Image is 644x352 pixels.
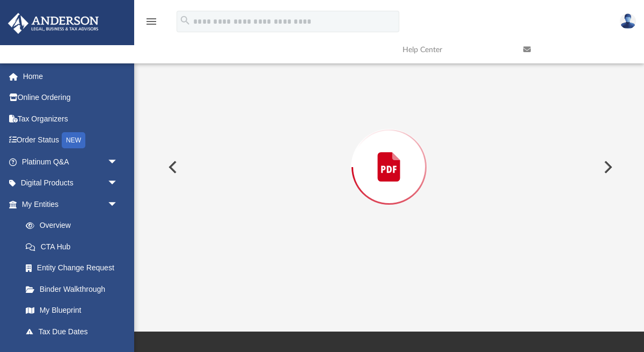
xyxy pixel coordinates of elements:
a: Entity Change Request [15,257,134,279]
a: Platinum Q&Aarrow_drop_down [8,151,134,173]
a: Digital Productsarrow_drop_down [8,173,134,194]
span: arrow_drop_down [107,193,129,215]
a: CTA Hub [15,236,134,257]
img: User Pic [620,13,636,29]
span: arrow_drop_down [107,173,129,195]
div: NEW [62,132,85,148]
a: Tax Organizers [8,108,134,130]
a: My Entitiesarrow_drop_down [8,193,134,215]
button: Next File [595,152,619,182]
a: Binder Walkthrough [15,278,134,300]
a: Tax Due Dates [15,321,134,342]
i: search [179,15,191,26]
a: menu [145,20,158,28]
button: Previous File [160,152,184,182]
span: arrow_drop_down [107,151,129,173]
a: Help Center [394,28,515,71]
a: Overview [15,215,134,236]
a: Order StatusNEW [8,130,134,152]
a: Online Ordering [8,87,134,109]
i: menu [145,15,158,28]
a: My Blueprint [15,300,129,321]
a: Home [8,66,134,87]
img: Anderson Advisors Platinum Portal [5,13,102,34]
